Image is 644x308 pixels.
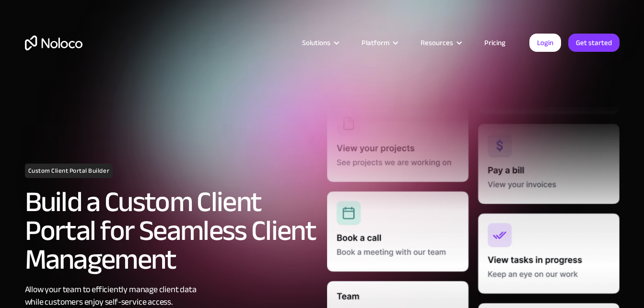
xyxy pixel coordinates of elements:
div: Solutions [302,36,330,49]
a: Login [529,34,561,52]
a: Get started [568,34,620,52]
a: Pricing [472,36,517,49]
div: Solutions [290,36,350,49]
div: Resources [409,36,472,49]
a: home [25,36,82,50]
div: Platform [362,36,389,49]
div: Resources [421,36,453,49]
h1: Custom Client Portal Builder [25,164,113,178]
h2: Build a Custom Client Portal for Seamless Client Management [25,188,317,274]
div: Platform [350,36,409,49]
